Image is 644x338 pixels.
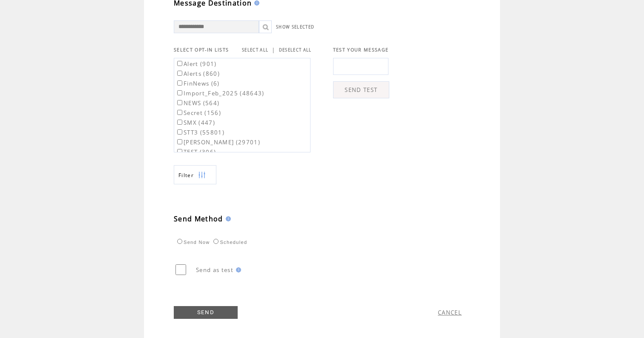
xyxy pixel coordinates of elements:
a: SELECT ALL [242,47,268,53]
label: Import_Feb_2025 (48643) [175,89,264,97]
label: Scheduled [211,240,247,245]
label: [PERSON_NAME] (29701) [175,138,260,146]
label: Send Now [175,240,210,245]
span: Send Method [174,214,223,223]
img: help.gif [252,0,259,6]
img: help.gif [223,216,231,221]
label: Alerts (860) [175,70,220,77]
a: CANCEL [438,309,462,316]
img: help.gif [233,267,241,272]
span: TEST YOUR MESSAGE [333,47,389,53]
label: TEST (306) [175,148,216,156]
input: SMX (447) [177,120,182,125]
input: [PERSON_NAME] (29701) [177,139,182,144]
img: filters.png [198,166,206,185]
input: NEWS (564) [177,100,182,105]
label: SMX (447) [175,119,215,126]
a: SEND TEST [333,81,389,98]
span: SELECT OPT-IN LISTS [174,47,229,53]
input: Alert (901) [177,61,182,66]
span: Show filters [178,172,194,179]
label: Alert (901) [175,60,217,68]
input: Secret (156) [177,110,182,115]
a: Filter [174,165,216,184]
span: | [272,46,275,54]
label: STT3 (55801) [175,129,224,136]
label: FinNews (6) [175,80,220,87]
input: Scheduled [213,239,218,244]
span: Send as test [196,266,233,274]
label: Secret (156) [175,109,221,117]
input: FinNews (6) [177,80,182,86]
label: NEWS (564) [175,99,219,107]
input: TEST (306) [177,149,182,154]
a: DESELECT ALL [279,47,312,53]
input: Import_Feb_2025 (48643) [177,90,182,95]
input: Send Now [177,239,182,244]
a: SEND [174,306,238,319]
input: STT3 (55801) [177,129,182,135]
a: SHOW SELECTED [276,24,314,30]
input: Alerts (860) [177,71,182,76]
